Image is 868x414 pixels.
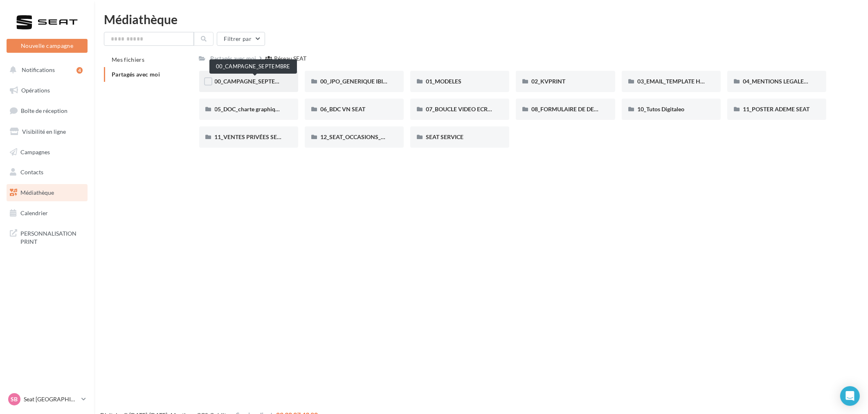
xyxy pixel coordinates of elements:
[637,106,684,112] span: 10_Tutos Digitaleo
[5,225,89,249] a: PERSONNALISATION PRINT
[426,133,463,140] span: SEAT SERVICE
[24,395,78,403] p: Seat [GEOGRAPHIC_DATA]
[20,169,43,175] span: Contacts
[531,78,565,85] span: 02_KVPRINT
[21,87,50,94] span: Opérations
[274,54,307,63] div: Réseau SEAT
[112,56,144,63] span: Mes fichiers
[7,39,88,53] button: Nouvelle campagne
[5,205,89,222] a: Calendrier
[5,123,89,140] a: Visibilité en ligne
[20,209,48,216] span: Calendrier
[112,71,160,78] span: Partagés avec moi
[637,78,726,85] span: 03_EMAIL_TEMPLATE HTML SEAT
[20,228,84,245] span: PERSONNALISATION PRINT
[743,78,851,85] span: 04_MENTIONS LEGALES OFFRES PRESSE
[209,59,297,74] div: 00_CAMPAGNE_SEPTEMBRE
[7,391,88,407] a: SB Seat [GEOGRAPHIC_DATA]
[21,107,67,114] span: Boîte de réception
[426,78,461,85] span: 01_MODELES
[22,66,55,73] span: Notifications
[11,395,18,403] span: SB
[215,78,291,85] span: 00_CAMPAGNE_SEPTEMBRE
[5,184,89,201] a: Médiathèque
[743,106,810,112] span: 11_POSTER ADEME SEAT
[5,144,89,161] a: Campagnes
[20,189,54,196] span: Médiathèque
[5,82,89,99] a: Opérations
[5,61,86,79] button: Notifications 4
[320,78,413,85] span: 00_JPO_GENERIQUE IBIZA ARONA
[215,106,315,112] span: 05_DOC_charte graphique + Guidelines
[840,386,860,406] div: Open Intercom Messenger
[5,164,89,181] a: Contacts
[104,13,858,25] div: Médiathèque
[215,133,284,140] span: 11_VENTES PRIVÉES SEAT
[5,102,89,119] a: Boîte de réception
[320,133,413,140] span: 12_SEAT_OCCASIONS_GARANTIES
[426,106,534,112] span: 07_BOUCLE VIDEO ECRAN SHOWROOM
[320,106,365,112] span: 06_BDC VN SEAT
[217,32,265,46] button: Filtrer par
[76,67,83,74] div: 4
[531,106,643,112] span: 08_FORMULAIRE DE DEMANDE CRÉATIVE
[211,54,256,63] div: Partagés avec moi
[22,128,66,135] span: Visibilité en ligne
[20,148,50,155] span: Campagnes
